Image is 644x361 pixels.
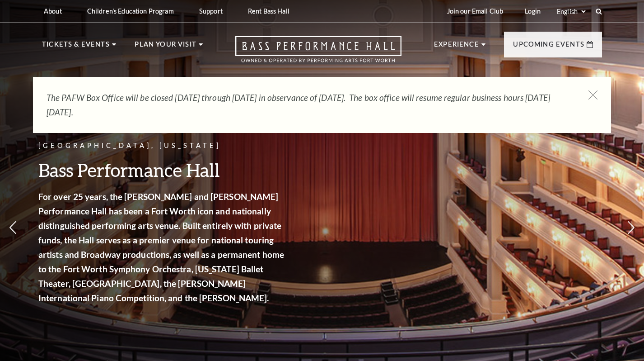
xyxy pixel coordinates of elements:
[248,7,289,15] p: Rent Bass Hall
[513,39,584,55] p: Upcoming Events
[38,158,287,181] h3: Bass Performance Hall
[38,191,284,303] strong: For over 25 years, the [PERSON_NAME] and [PERSON_NAME] Performance Hall has been a Fort Worth ico...
[434,39,479,55] p: Experience
[47,92,550,117] em: The PAFW Box Office will be closed [DATE] through [DATE] in observance of [DATE]. The box office ...
[555,7,587,16] select: Select:
[135,39,196,55] p: Plan Your Visit
[44,7,62,15] p: About
[42,39,110,55] p: Tickets & Events
[87,7,174,15] p: Children's Education Program
[199,7,223,15] p: Support
[38,140,287,152] p: [GEOGRAPHIC_DATA], [US_STATE]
